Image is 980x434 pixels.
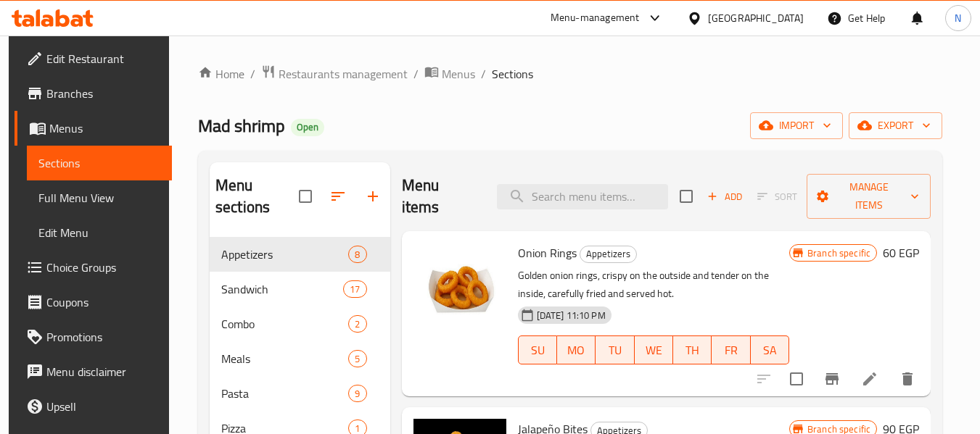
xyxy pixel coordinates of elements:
span: Edit Menu [38,224,161,241]
a: Restaurants management [261,64,408,83]
nav: breadcrumb [198,64,942,83]
img: Onion Rings [413,243,506,335]
a: Edit menu item [861,370,878,388]
li: / [481,65,486,83]
span: Menus [49,120,161,137]
button: MO [557,335,596,364]
button: export [849,112,942,139]
a: Edit Menu [27,215,173,250]
span: 8 [349,248,366,262]
button: FR [712,335,750,364]
span: import [762,117,831,135]
a: Promotions [15,320,173,354]
li: / [250,65,255,83]
a: Menu disclaimer [15,354,173,389]
div: Open [291,119,324,136]
span: Upsell [46,398,161,415]
span: Open [291,121,324,133]
span: 9 [349,387,366,401]
div: Combo2 [210,306,390,341]
div: items [348,385,366,402]
span: Coupons [46,293,161,311]
h2: Menu items [402,175,479,218]
div: Appetizers [580,246,637,263]
span: Combo [221,315,348,333]
a: Edit Restaurant [15,41,173,76]
a: Menus [424,64,475,83]
span: N [955,10,961,26]
a: Sections [27,146,173,180]
span: Menus [442,65,475,83]
span: Pasta [221,385,348,402]
span: SU [524,340,551,361]
a: Coupons [15,285,173,320]
a: Upsell [15,389,173,424]
span: Select to update [781,364,812,394]
span: Select all sections [290,181,321,212]
div: Menu-management [551,9,640,27]
span: Sort sections [321,179,355,214]
span: Onion Rings [518,242,577,264]
button: import [750,112,843,139]
button: SA [751,335,789,364]
span: MO [563,340,590,361]
span: 5 [349,352,366,366]
span: Sections [492,65,533,83]
span: Restaurants management [279,65,408,83]
span: Branches [46,85,161,102]
button: Branch-specific-item [815,362,849,396]
span: Sandwich [221,280,343,298]
input: search [497,184,668,209]
p: Golden onion rings, crispy on the outside and tender on the inside, carefully fried and served hot. [518,267,789,303]
span: Edit Restaurant [46,50,161,67]
h6: 60 EGP [883,243,919,263]
span: Meals [221,350,348,367]
span: Full Menu View [38,189,161,206]
button: WE [635,335,673,364]
span: Branch specific [802,246,876,260]
span: 17 [344,283,366,296]
div: items [348,350,366,367]
span: Menu disclaimer [46,363,161,380]
span: TU [601,340,628,361]
button: SU [518,335,557,364]
button: Add section [355,179,390,214]
span: FR [717,340,744,361]
span: Manage items [818,178,919,214]
span: WE [641,340,667,361]
div: Appetizers8 [210,237,390,272]
a: Home [198,65,244,83]
span: Promotions [46,328,161,346]
div: [GEOGRAPHIC_DATA] [708,10,804,26]
span: export [860,117,931,135]
button: TH [673,335,712,364]
button: TU [596,335,634,364]
div: items [348,315,366,333]
span: Add [705,188,744,205]
a: Menus [15,111,173,146]
a: Full Menu View [27,180,173,215]
div: Pasta9 [210,376,390,411]
button: delete [890,362,925,396]
div: Meals5 [210,341,390,376]
button: Add [701,185,748,208]
div: Sandwich17 [210,272,390,306]
span: SA [757,340,783,361]
span: 2 [349,317,366,331]
a: Choice Groups [15,250,173,285]
span: Mad shrimp [198,109,285,142]
div: items [348,246,366,263]
span: Appetizers [221,246,348,263]
span: Appetizers [580,246,636,262]
span: TH [679,340,706,361]
h2: Menu sections [215,175,299,218]
span: Sections [38,154,161,172]
span: Select section first [748,185,807,208]
span: Select section [671,181,701,212]
span: Add item [701,185,748,208]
